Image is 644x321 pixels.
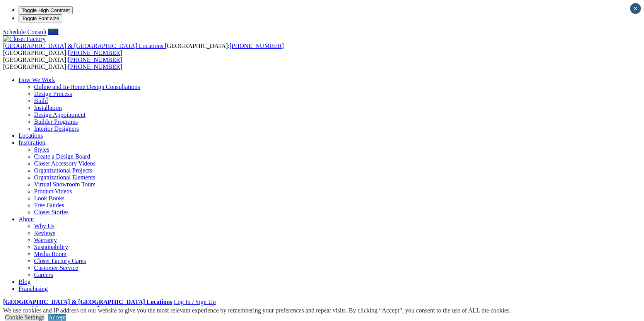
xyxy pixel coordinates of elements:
[34,244,68,250] a: Sustainability
[19,139,45,146] a: Inspiration
[630,3,641,14] button: Close
[34,188,72,195] a: Product Videos
[3,307,511,314] div: We use cookies and IP address on our website to give you the most relevant experience by remember...
[34,97,48,104] a: Build
[22,7,70,13] span: Toggle High Contrast
[34,84,140,90] a: Online and In-Home Design Consultations
[3,299,172,305] a: [GEOGRAPHIC_DATA] & [GEOGRAPHIC_DATA] Locations
[34,90,72,97] a: Design Process
[34,202,64,208] a: Free Guides
[34,230,55,236] a: Reviews
[19,216,34,222] a: About
[19,77,55,83] a: How We Work
[34,209,68,215] a: Closet Stories
[36,306,99,312] span: [GEOGRAPHIC_DATA]
[19,14,62,22] button: Toggle Font size
[3,306,34,312] span: Your Branch
[34,125,79,132] a: Interior Designers
[19,278,31,285] a: Blog
[34,146,49,153] a: Styles
[34,223,55,229] a: Why Us
[3,43,284,56] span: [GEOGRAPHIC_DATA]: [GEOGRAPHIC_DATA]:
[68,63,122,70] a: [PHONE_NUMBER]
[34,271,53,278] a: Careers
[48,314,66,321] a: Accept
[19,6,73,14] button: Toggle High Contrast
[34,181,96,188] a: Virtual Showroom Tours
[229,43,284,49] a: [PHONE_NUMBER]
[34,174,95,181] a: Organizational Elements
[3,36,46,43] img: Closet Factory
[68,50,122,56] a: [PHONE_NUMBER]
[34,195,65,201] a: Look Books
[3,56,122,70] span: [GEOGRAPHIC_DATA]: [GEOGRAPHIC_DATA]:
[174,299,215,305] a: Log In / Sign Up
[19,132,43,139] a: Locations
[34,251,67,257] a: Media Room
[34,258,86,264] a: Closet Factory Cares
[3,306,99,312] a: Your Branch [GEOGRAPHIC_DATA]
[68,56,122,63] a: [PHONE_NUMBER]
[5,314,44,321] a: Cookie Settings
[3,29,46,35] a: Schedule Consult
[34,237,57,243] a: Warranty
[34,111,85,118] a: Design Appointment
[3,43,165,49] a: [GEOGRAPHIC_DATA] & [GEOGRAPHIC_DATA] Locations
[19,285,48,292] a: Franchising
[34,104,62,111] a: Installation
[34,118,78,125] a: Builder Programs
[3,43,163,49] span: [GEOGRAPHIC_DATA] & [GEOGRAPHIC_DATA] Locations
[34,265,78,271] a: Customer Service
[34,167,92,174] a: Organizational Projects
[48,29,58,35] a: Call
[22,15,59,21] span: Toggle Font size
[34,160,96,167] a: Closet Accessory Videos
[34,153,90,160] a: Create a Design Board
